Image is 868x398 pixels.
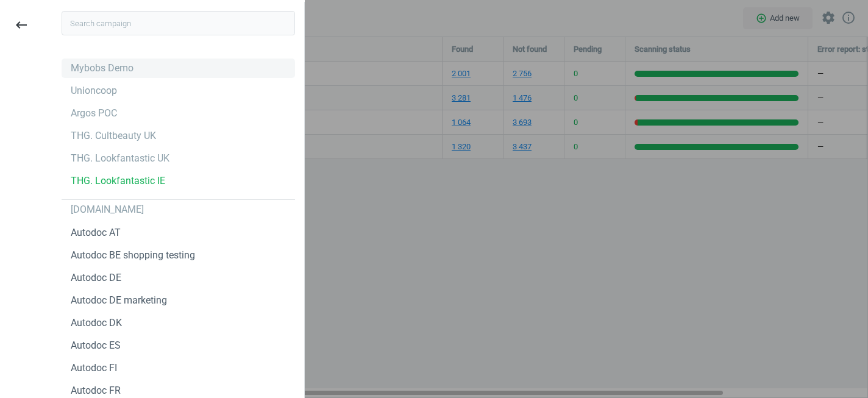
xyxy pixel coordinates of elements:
[71,129,156,143] div: THG. Cultbeauty UK
[71,339,121,352] div: Autodoc ES
[71,107,117,120] div: Argos POC
[62,11,295,35] input: Search campaign
[14,18,29,32] i: keyboard_backspace
[71,271,121,285] div: Autodoc DE
[71,249,195,262] div: Autodoc BE shopping testing
[7,11,35,40] button: keyboard_backspace
[71,294,167,307] div: Autodoc DE marketing
[71,84,117,98] div: Unioncoop
[71,152,169,165] div: THG. Lookfantastic UK
[71,384,121,397] div: Autodoc FR
[71,226,121,240] div: Autodoc AT
[71,316,122,330] div: Autodoc DK
[71,361,117,375] div: Autodoc FI
[71,203,144,216] div: [DOMAIN_NAME]
[71,174,165,188] div: THG. Lookfantastic IE
[71,62,133,75] div: Mybobs Demo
